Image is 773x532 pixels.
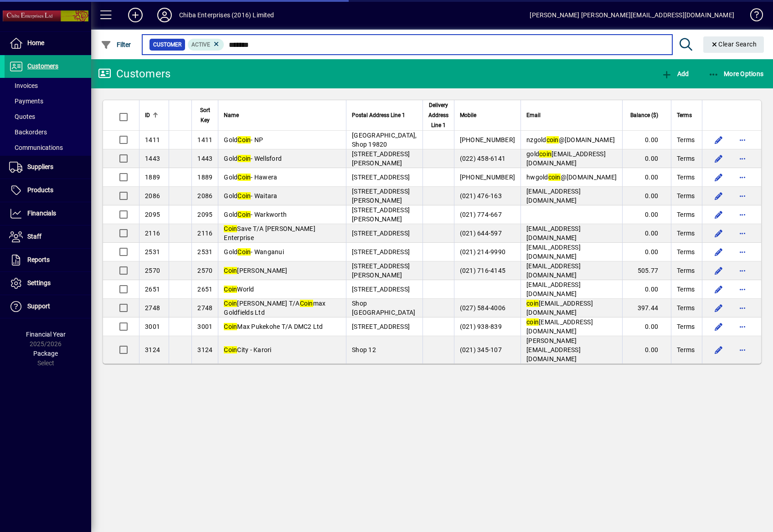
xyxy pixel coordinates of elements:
[352,206,410,223] span: [STREET_ADDRESS][PERSON_NAME]
[743,2,762,31] a: Knowledge Base
[224,267,237,274] em: Coin
[150,7,179,23] button: Profile
[9,97,43,105] span: Payments
[145,267,160,274] span: 2570
[677,285,695,294] span: Terms
[237,136,251,143] em: Coin
[706,66,766,82] button: More Options
[460,323,502,330] span: (021) 938-839
[526,225,581,241] span: [EMAIL_ADDRESS][DOMAIN_NAME]
[145,346,160,353] span: 3124
[197,248,212,256] span: 2531
[224,267,287,274] span: [PERSON_NAME]
[5,225,91,248] a: Staff
[530,8,734,22] div: [PERSON_NAME] [PERSON_NAME][EMAIL_ADDRESS][DOMAIN_NAME]
[711,343,726,357] button: Edit
[237,155,251,162] em: Coin
[237,192,251,199] em: Coin
[9,128,47,136] span: Backorders
[145,155,160,162] span: 1443
[526,337,581,363] span: [PERSON_NAME][EMAIL_ADDRESS][DOMAIN_NAME]
[5,78,91,93] a: Invoices
[708,70,764,77] span: More Options
[352,248,410,256] span: [STREET_ADDRESS]
[460,248,506,256] span: (021) 214-9990
[5,109,91,124] a: Quotes
[5,179,91,202] a: Products
[526,300,593,316] span: [EMAIL_ADDRESS][DOMAIN_NAME]
[197,304,212,312] span: 2748
[27,163,53,170] span: Suppliers
[197,211,212,218] span: 2095
[153,40,181,49] span: Customer
[622,280,671,299] td: 0.00
[526,110,617,120] div: Email
[9,144,63,151] span: Communications
[677,135,695,144] span: Terms
[224,323,323,330] span: Max Pukekohe T/A DMC2 Ltd
[622,187,671,205] td: 0.00
[711,41,757,48] span: Clear Search
[677,345,695,354] span: Terms
[622,317,671,336] td: 0.00
[460,110,476,120] span: Mobile
[428,100,448,130] span: Delivery Address Line 1
[300,300,313,307] em: Coin
[237,174,251,181] em: Coin
[5,156,91,179] a: Suppliers
[526,318,539,326] em: coin
[145,323,160,330] span: 3001
[711,282,726,297] button: Edit
[224,346,271,353] span: City - Karori
[197,192,212,199] span: 2086
[526,150,606,167] span: gold [EMAIL_ADDRESS][DOMAIN_NAME]
[145,174,160,181] span: 1889
[711,170,726,184] button: Edit
[677,266,695,275] span: Terms
[224,286,237,293] em: Coin
[460,110,515,120] div: Mobile
[677,173,695,182] span: Terms
[460,346,502,353] span: (021) 345-107
[711,245,726,259] button: Edit
[5,295,91,318] a: Support
[101,41,131,48] span: Filter
[622,261,671,280] td: 505.77
[352,188,410,204] span: [STREET_ADDRESS][PERSON_NAME]
[9,113,35,120] span: Quotes
[224,110,239,120] span: Name
[526,136,615,143] span: nzgold @[DOMAIN_NAME]
[5,202,91,225] a: Financials
[622,299,671,317] td: 397.44
[622,205,671,224] td: 0.00
[26,331,66,338] span: Financial Year
[711,151,726,166] button: Edit
[460,192,502,199] span: (021) 476-163
[460,136,515,143] span: [PHONE_NUMBER]
[352,346,376,353] span: Shop 12
[197,346,212,353] span: 3124
[735,343,750,357] button: More options
[352,174,410,181] span: [STREET_ADDRESS]
[5,93,91,109] a: Payments
[145,230,160,237] span: 2116
[145,211,160,218] span: 2095
[98,36,134,53] button: Filter
[526,262,581,279] span: [EMAIL_ADDRESS][DOMAIN_NAME]
[197,230,212,237] span: 2116
[197,323,212,330] span: 3001
[27,302,50,310] span: Support
[224,155,282,162] span: Gold - Wellsford
[526,244,581,260] span: [EMAIL_ADDRESS][DOMAIN_NAME]
[224,286,254,293] span: World
[711,226,726,240] button: Edit
[145,136,160,143] span: 1411
[27,279,51,286] span: Settings
[460,304,506,312] span: (027) 584-4006
[622,149,671,168] td: 0.00
[735,151,750,166] button: More options
[703,36,764,53] button: Clear
[677,210,695,219] span: Terms
[661,70,689,77] span: Add
[352,323,410,330] span: [STREET_ADDRESS]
